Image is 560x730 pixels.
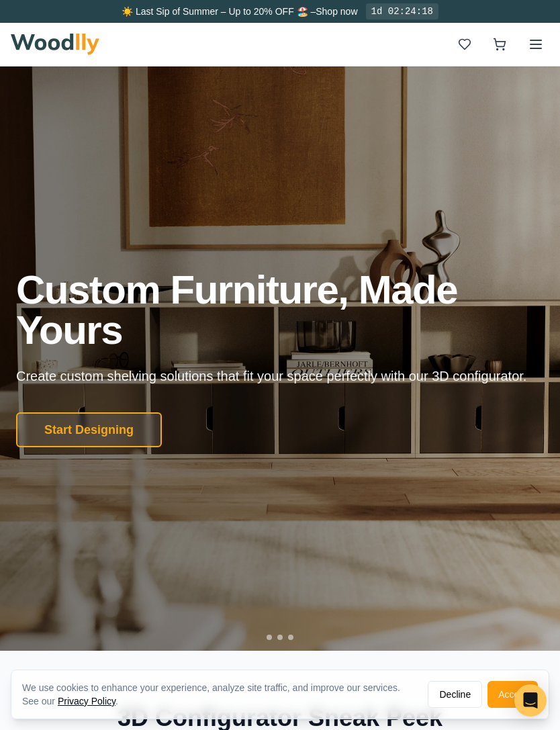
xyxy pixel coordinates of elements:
[514,684,547,717] div: Open Intercom Messenger
[16,412,162,447] button: Start Designing
[58,696,115,706] a: Privacy Policy
[487,681,538,708] button: Accept
[366,3,438,19] div: 1d 02:24:18
[316,6,357,17] a: Shop now
[122,6,316,17] span: ☀️ Last Sip of Summer – Up to 20% OFF 🏖️ –
[16,270,544,351] h1: Custom Furniture, Made Yours
[22,681,417,708] div: We use cookies to enhance your experience, analyze site traffic, and improve our services. See our .
[16,367,532,385] p: Create custom shelving solutions that fit your space perfectly with our 3D configurator.
[428,681,482,708] button: Decline
[11,34,99,55] img: Woodlly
